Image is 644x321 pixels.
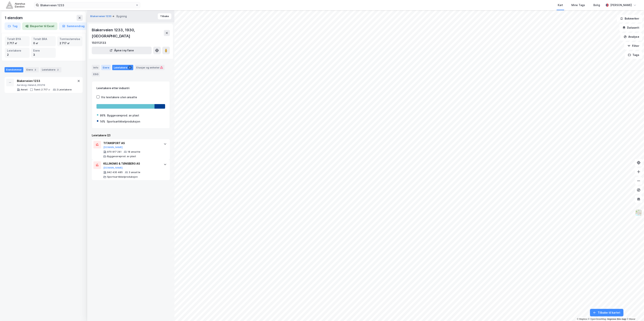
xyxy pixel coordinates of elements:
[60,41,80,45] div: 2 717 ㎡
[107,150,122,153] div: 970 917 241
[17,79,72,83] div: Blakerveien 1233
[7,53,27,57] div: 2
[620,33,642,41] button: Analyse
[577,318,587,320] a: Mapbox
[7,41,27,45] div: 2 717 ㎡
[128,66,132,69] div: 2
[92,72,100,77] div: ESG
[7,49,27,53] div: Leietakere
[34,68,37,72] div: 3
[607,318,626,320] a: Improve this map
[7,37,27,41] div: Totalt BYA
[22,22,57,30] button: Eksporter til Excel
[101,95,137,100] div: Vis leietakere uten ansatte
[617,15,642,22] button: Bokmerker
[619,24,642,31] button: Datasett
[588,318,606,320] a: OpenStreetMap
[100,119,105,124] div: 14%
[39,2,136,8] input: Søk på adresse, matrikkel, gårdeiere, leietakere eller personer
[625,303,644,321] div: Kontrollprogram for chat
[136,66,163,69] div: Etasjer og enheter
[5,67,23,72] div: Eiendommer
[92,133,170,138] div: Leietakere (2)
[6,2,25,8] img: akershus-eiendom-logo.9091f326c980b4bce74ccdd9f866810c.svg
[112,65,133,70] div: Leietakere
[128,150,140,153] div: 18 ansatte
[5,15,24,21] div: 1 eiendom
[21,88,28,91] div: Annet
[107,113,139,118] div: Byggevareprod. av plast
[101,65,111,70] div: Eiere
[103,166,123,169] button: [DOMAIN_NAME]
[107,119,140,124] div: Sportsartikkelproduksjon
[107,155,136,158] div: Byggevareprod. av plast
[33,53,54,57] div: 3
[100,113,106,118] div: 86%
[92,27,164,39] div: Blakerveien 1233, 1930, [GEOGRAPHIC_DATA]
[590,309,624,316] button: Tilbake til kartet
[92,41,106,45] div: 150112133
[90,14,112,18] button: Blakerveien 1233
[624,42,642,50] button: Filter
[158,13,171,19] button: Tilbake
[625,303,644,321] iframe: Chat Widget
[33,37,54,41] div: Totalt BRA
[116,14,127,19] div: Bygning
[33,41,54,45] div: 0 ㎡
[57,88,72,91] div: 2 Leietakere
[103,141,160,145] div: TITANSPORT AS
[56,68,60,72] div: 2
[103,161,160,166] div: KILLINGMO & TØNSBERG AS
[59,22,88,30] button: Sammendrag
[610,3,632,7] div: [PERSON_NAME]
[25,67,39,72] div: Eiere
[107,171,123,174] div: 942 430 485
[92,47,152,54] button: Åpne i ny fane
[40,67,61,72] div: Leietakere
[34,88,51,91] div: Tomt: 2 717 ㎡
[17,84,72,87] div: Aurskog-Høland, 200/19
[625,51,642,59] button: Tags
[635,209,642,216] img: Z
[5,22,21,30] button: Tag
[558,3,563,7] div: Kart
[593,3,600,7] div: Bolig
[96,86,165,90] div: Leietakere etter industri
[33,49,54,53] div: Eiere
[103,146,123,149] button: [DOMAIN_NAME]
[107,175,138,178] div: Sportsartikkelproduksjon
[129,171,140,174] div: 3 ansatte
[60,37,80,41] div: Tomtestørrelse
[92,65,100,70] div: Info
[571,3,585,7] div: Mine Tags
